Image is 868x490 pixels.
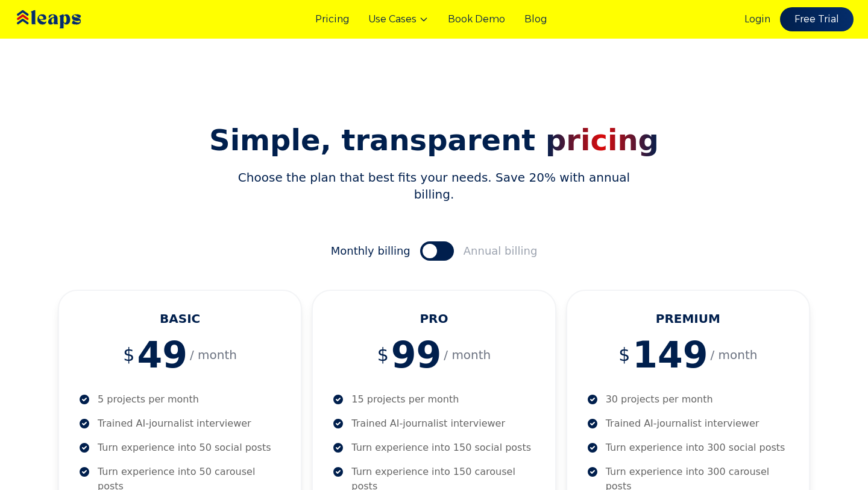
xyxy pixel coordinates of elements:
[78,310,281,327] h3: BASIC
[14,2,117,37] img: Leaps Logo
[710,346,757,363] span: / month
[98,441,271,455] p: Turn experience into 50 social posts
[587,310,790,327] h3: PREMIUM
[231,169,637,203] p: Choose the plan that best fits your needs. Save 20% with annual billing.
[98,392,199,407] p: 5 projects per month
[744,12,770,27] a: Login
[98,416,251,431] p: Trained AI-journalist interviewer
[137,337,187,373] span: 49
[58,126,810,154] h2: Simple, transparent
[351,392,459,407] p: 15 projects per month
[391,337,442,373] span: 99
[448,12,505,27] a: Book Demo
[780,7,854,31] a: Free Trial
[190,346,237,363] span: / month
[606,392,713,407] p: 30 projects per month
[606,441,785,455] p: Turn experience into 300 social posts
[351,416,505,431] p: Trained AI-journalist interviewer
[618,344,630,366] span: $
[546,123,659,157] span: pricing
[632,337,708,373] span: 149
[123,344,134,366] span: $
[444,346,491,363] span: / month
[606,416,759,431] p: Trained AI-journalist interviewer
[377,344,389,366] span: $
[368,12,429,27] button: Use Cases
[524,12,547,27] a: Blog
[332,310,535,327] h3: PRO
[351,441,531,455] p: Turn experience into 150 social posts
[331,243,410,259] span: Monthly billing
[315,12,349,27] a: Pricing
[464,243,538,259] span: Annual billing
